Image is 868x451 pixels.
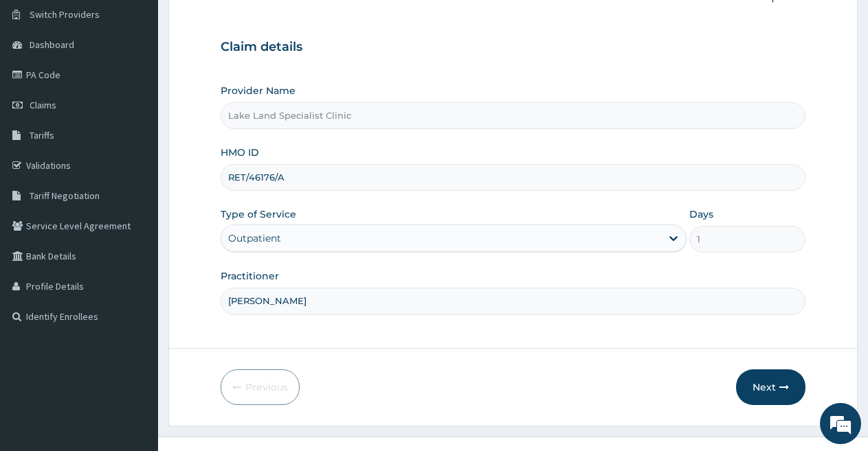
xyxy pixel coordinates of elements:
span: We're online! [80,137,190,275]
div: Outpatient [228,231,281,245]
textarea: Type your message and hit 'Enter' [7,303,262,351]
img: d_794563401_company_1708531726252_794563401 [25,69,56,103]
h3: Claim details [221,40,805,55]
span: Claims [30,99,56,111]
input: Enter Name [221,288,805,314]
label: Practitioner [221,269,279,283]
div: Chat with us now [71,77,231,95]
label: Provider Name [221,84,296,97]
span: Switch Providers [30,8,100,21]
label: Type of Service [221,207,296,221]
label: Days [689,207,713,221]
div: Minimize live chat window [225,7,258,40]
span: Dashboard [30,38,74,51]
input: Enter HMO ID [221,164,805,191]
span: Tariff Negotiation [30,189,100,202]
button: Previous [221,369,300,405]
label: HMO ID [221,146,259,159]
button: Next [736,369,805,405]
span: Tariffs [30,129,54,141]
